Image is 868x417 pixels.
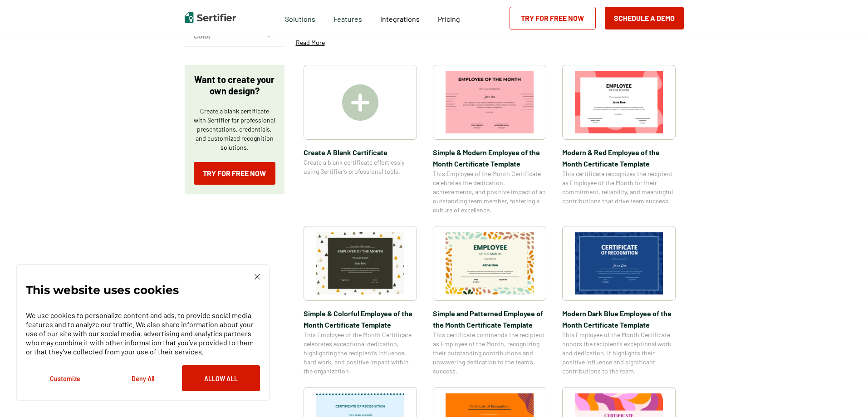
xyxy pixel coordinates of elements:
a: Pricing [438,12,460,24]
a: Simple & Modern Employee of the Month Certificate TemplateSimple & Modern Employee of the Month C... [433,65,546,215]
a: Modern Dark Blue Employee of the Month Certificate TemplateModern Dark Blue Employee of the Month... [562,226,676,376]
span: Simple & Colorful Employee of the Month Certificate Template [304,308,417,330]
span: This Employee of the Month Certificate celebrates exceptional dedication, highlighting the recipi... [304,330,417,376]
a: Simple & Colorful Employee of the Month Certificate TemplateSimple & Colorful Employee of the Mon... [304,226,417,376]
p: Create a blank certificate with Sertifier for professional presentations, credentials, and custom... [194,107,275,152]
img: Modern & Red Employee of the Month Certificate Template [575,71,663,133]
span: Simple & Modern Employee of the Month Certificate Template [433,147,546,169]
img: Modern Dark Blue Employee of the Month Certificate Template [575,232,663,294]
iframe: Chat Widget [823,373,868,417]
a: Simple and Patterned Employee of the Month Certificate TemplateSimple and Patterned Employee of t... [433,226,546,376]
button: Customize [26,365,104,391]
button: Deny All [104,365,182,391]
p: This website uses cookies [26,285,179,294]
a: Modern & Red Employee of the Month Certificate TemplateModern & Red Employee of the Month Certifi... [562,65,676,215]
span: Integrations [380,15,420,23]
span: Solutions [285,12,315,24]
img: Create A Blank Certificate [342,84,378,121]
button: Schedule a Demo [605,7,684,29]
img: Simple & Modern Employee of the Month Certificate Template [446,71,534,133]
span: Create a blank certificate effortlessly using Sertifier’s professional tools. [304,158,417,176]
span: Create A Blank Certificate [304,147,417,158]
p: Read More [296,38,325,47]
span: Simple and Patterned Employee of the Month Certificate Template [433,308,546,330]
a: Try for Free Now [510,7,596,29]
a: Integrations [380,12,420,24]
p: We use cookies to personalize content and ads, to provide social media features and to analyze ou... [26,311,260,356]
span: This certificate recognizes the recipient as Employee of the Month for their commitment, reliabil... [562,169,676,206]
span: This certificate commends the recipient as Employee of the Month, recognizing their outstanding c... [433,330,546,376]
img: Sertifier | Digital Credentialing Platform [185,12,236,23]
span: This Employee of the Month Certificate celebrates the dedication, achievements, and positive impa... [433,169,546,215]
span: Modern Dark Blue Employee of the Month Certificate Template [562,308,676,330]
a: Try for Free Now [194,162,275,185]
img: Cookie Popup Close [255,274,260,280]
span: Features [333,12,362,24]
img: Simple and Patterned Employee of the Month Certificate Template [446,232,534,294]
img: Simple & Colorful Employee of the Month Certificate Template [316,232,404,294]
button: Allow All [182,365,260,391]
span: Pricing [438,15,460,23]
span: Modern & Red Employee of the Month Certificate Template [562,147,676,169]
p: Want to create your own design? [194,74,275,97]
span: This Employee of the Month Certificate honors the recipient’s exceptional work and dedication. It... [562,330,676,376]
